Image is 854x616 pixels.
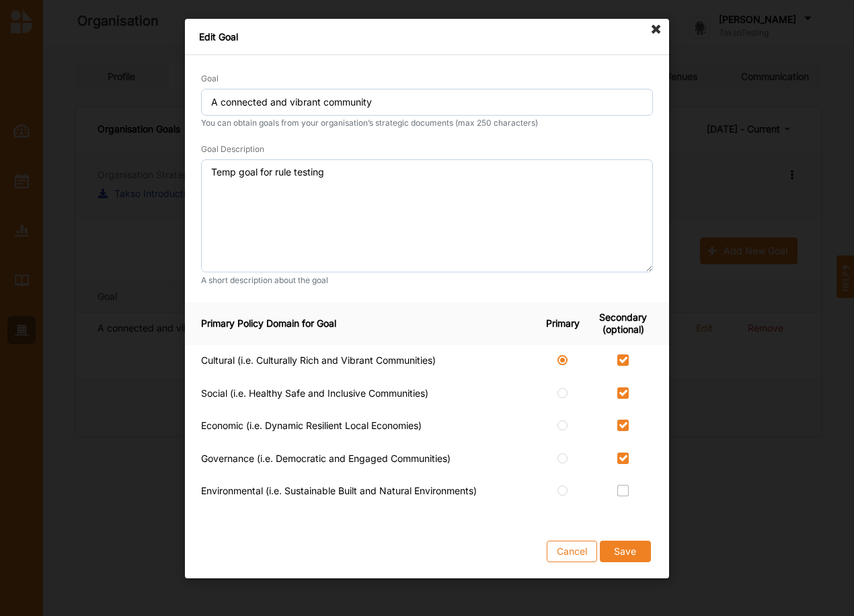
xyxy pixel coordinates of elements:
[185,302,542,345] th: Primary Policy Domain for Goal
[185,410,542,443] td: Economic (i.e. Dynamic Resilient Local Economies)
[542,302,593,345] th: Primary
[600,541,651,562] button: Save
[185,345,542,378] td: Cultural (i.e. Culturally Rich and Vibrant Communities)
[201,73,219,84] label: Goal
[201,275,653,286] small: A short description about the goal
[547,541,597,562] button: Cancel
[201,159,653,272] textarea: Temp goal for rule testing
[185,475,542,508] td: Environmental (i.e. Sustainable Built and Natural Environments)
[185,443,542,476] td: Governance (i.e. Democratic and Engaged Communities)
[201,118,653,128] small: You can obtain goals from your organisation’s strategic documents (max 250 characters)
[185,378,542,411] td: Social (i.e. Healthy Safe and Inclusive Communities)
[593,302,669,345] th: Secondary (optional)
[185,19,669,55] div: Edit Goal
[201,144,264,155] label: Goal Description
